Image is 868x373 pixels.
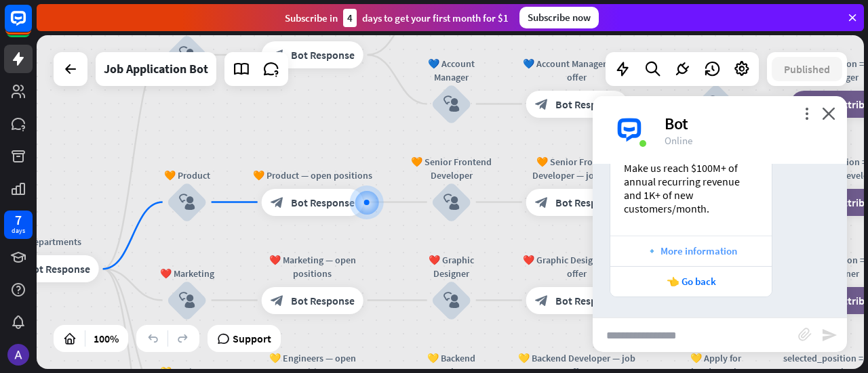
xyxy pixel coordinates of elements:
[443,96,460,112] i: block_user_input
[617,244,765,257] div: 🔹 More information
[291,48,355,62] span: Bot Response
[179,194,195,211] i: block_user_input
[555,97,619,111] span: Bot Response
[411,155,492,182] div: 🧡 Senior Frontend Developer
[624,161,758,215] div: Make us reach $100M+ of annual recurring revenue and 1K+ of new customers/month.
[519,7,599,28] div: Subscribe now
[822,107,835,120] i: close
[665,134,831,147] div: Online
[233,328,271,349] span: Support
[535,294,549,307] i: block_bot_response
[104,52,208,86] div: Job Application Bot
[535,97,549,111] i: block_bot_response
[443,194,460,211] i: block_user_input
[617,275,765,288] div: 👈 Go back
[516,57,638,84] div: 💙 Account Manager — job offer
[146,267,228,280] div: ❤️ Marketing
[90,328,123,349] div: 100%
[285,9,509,27] div: Subscribe in days to get your first month for $1
[772,57,842,81] button: Published
[798,328,812,341] i: block_attachment
[516,253,638,280] div: ❤️ Graphic Designer — job offer
[179,292,195,309] i: block_user_input
[821,327,837,343] i: send
[26,262,90,276] span: Bot Response
[252,169,374,182] div: 🧡 Product — open positions
[411,57,492,84] div: 💙 Account Manager
[146,169,228,182] div: 🧡 Product
[665,113,831,134] div: Bot
[516,155,638,182] div: 🧡 Senior Frontend Developer — job offer
[555,196,619,209] span: Bot Response
[555,294,619,307] span: Bot Response
[179,47,195,63] i: block_user_input
[15,214,22,226] div: 7
[11,5,52,46] button: Open LiveChat chat widget
[343,9,357,27] div: 4
[535,196,549,209] i: block_bot_response
[12,226,25,236] div: days
[675,57,757,84] div: 💙 Apply for Account Manager
[800,107,813,120] i: more_vert
[271,48,284,62] i: block_bot_response
[271,196,284,209] i: block_bot_response
[252,253,374,280] div: ❤️ Marketing — open positions
[271,294,284,307] i: block_bot_response
[4,211,33,239] a: 7 days
[443,292,460,309] i: block_user_input
[411,253,492,280] div: ❤️ Graphic Designer
[291,196,355,209] span: Bot Response
[291,294,355,307] span: Bot Response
